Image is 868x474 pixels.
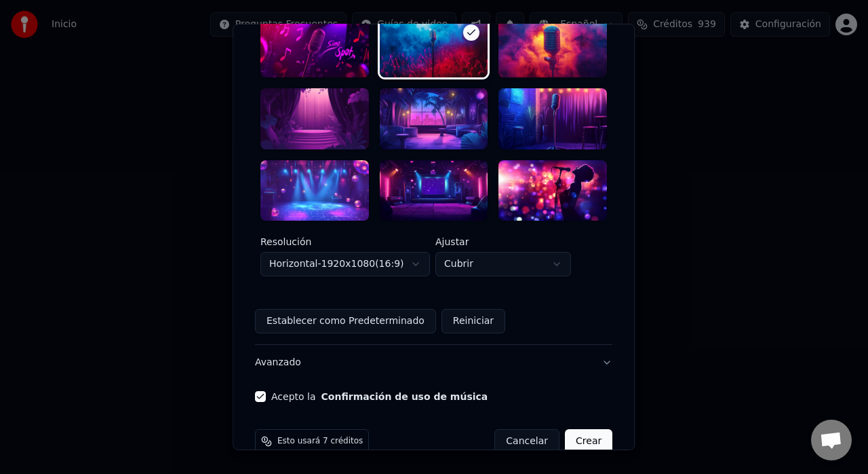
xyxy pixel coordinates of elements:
[271,392,488,401] label: Acepto la
[495,429,560,454] button: Cancelar
[255,309,436,333] button: Establecer como Predeterminado
[441,309,505,333] button: Reiniciar
[255,345,612,380] button: Avanzado
[435,237,571,247] label: Ajustar
[260,237,430,247] label: Resolución
[321,392,488,401] button: Acepto la
[565,429,612,454] button: Crear
[277,436,363,447] span: Esto usará 7 créditos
